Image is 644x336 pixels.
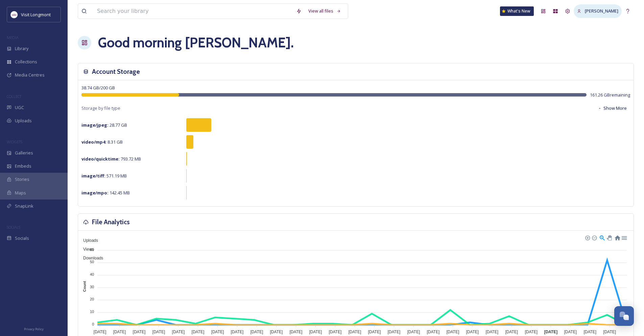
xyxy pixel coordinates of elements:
tspan: [DATE] [231,330,244,334]
tspan: [DATE] [270,330,283,334]
tspan: [DATE] [446,330,459,334]
strong: video/mp4 : [81,139,106,145]
img: longmont.jpg [11,11,18,18]
tspan: [DATE] [152,330,165,334]
span: 8.31 GB [81,139,123,145]
span: [PERSON_NAME] [585,8,618,14]
strong: image/jpeg : [81,122,109,128]
tspan: [DATE] [544,330,557,334]
span: WIDGETS [7,139,22,144]
span: 38.74 GB / 200 GB [81,85,115,91]
span: Uploads [78,238,98,243]
span: Privacy Policy [24,327,44,331]
span: Downloads [78,256,103,260]
h3: Account Storage [92,67,140,77]
tspan: [DATE] [329,330,341,334]
div: Zoom Out [592,235,596,240]
span: Galleries [15,150,33,156]
tspan: [DATE] [485,330,498,334]
tspan: [DATE] [192,330,205,334]
tspan: 30 [90,285,94,289]
tspan: [DATE] [211,330,224,334]
span: MEDIA [7,35,19,40]
a: [PERSON_NAME] [574,4,622,18]
strong: video/quicktime : [81,156,120,162]
span: Media Centres [15,72,45,78]
tspan: [DATE] [309,330,322,334]
span: Uploads [15,118,32,124]
div: Selection Zoom [599,234,605,240]
span: Collections [15,59,37,65]
h3: File Analytics [92,217,130,227]
tspan: [DATE] [407,330,420,334]
input: Search your library [94,4,293,19]
strong: image/mpo : [81,190,109,196]
span: Embeds [15,163,31,169]
a: Privacy Policy [24,324,44,333]
tspan: [DATE] [94,330,106,334]
tspan: [DATE] [525,330,538,334]
tspan: [DATE] [583,330,596,334]
span: Library [15,45,28,52]
div: Menu [621,234,627,240]
span: SnapLink [15,203,33,209]
tspan: [DATE] [564,330,577,334]
tspan: [DATE] [387,330,400,334]
span: 142.45 MB [81,190,130,196]
span: 793.72 MB [81,156,141,162]
a: View all files [305,4,344,18]
tspan: 40 [90,272,94,276]
tspan: 10 [90,310,94,314]
div: Reset Zoom [614,234,620,240]
span: SOCIALS [7,225,20,230]
tspan: [DATE] [427,330,439,334]
h1: Good morning [PERSON_NAME] . [98,33,294,53]
span: Views [78,247,94,252]
span: 161.26 GB remaining [590,92,630,98]
div: Panning [607,235,611,239]
span: 28.77 GB [81,122,127,128]
strong: image/tiff : [81,173,105,179]
tspan: [DATE] [603,330,616,334]
tspan: 50 [90,260,94,264]
tspan: [DATE] [113,330,126,334]
tspan: [DATE] [172,330,185,334]
span: Storage by file type [81,105,120,111]
a: What's New [500,6,534,16]
tspan: [DATE] [505,330,518,334]
tspan: 0 [92,322,94,326]
button: Show More [594,102,630,115]
tspan: 20 [90,297,94,301]
span: Stories [15,176,29,183]
span: Socials [15,235,29,241]
span: COLLECT [7,94,21,99]
tspan: [DATE] [348,330,361,334]
tspan: 60 [90,248,94,252]
tspan: [DATE] [466,330,479,334]
span: UGC [15,104,24,111]
span: 571.19 MB [81,173,127,179]
span: Maps [15,190,26,196]
button: Open Chat [614,306,634,326]
tspan: [DATE] [368,330,381,334]
tspan: [DATE] [133,330,146,334]
tspan: [DATE] [251,330,263,334]
span: Visit Longmont [21,12,51,18]
tspan: [DATE] [290,330,303,334]
div: Zoom In [585,235,590,240]
text: Count [83,281,87,292]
